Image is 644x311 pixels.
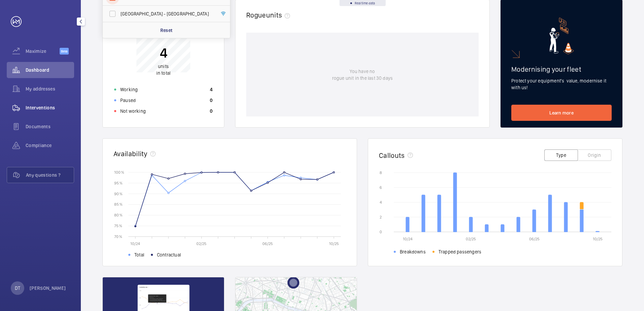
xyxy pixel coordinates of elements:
text: 100 % [114,170,124,174]
h2: Modernising your fleet [511,65,612,73]
text: 8 [380,170,382,175]
text: 0 [380,230,382,234]
p: Not working [120,108,146,114]
p: [PERSON_NAME] [30,285,66,291]
text: 2 [380,215,382,219]
p: Paused [120,97,136,104]
p: You have no rogue unit in the last 30 days [332,68,393,81]
h2: Callouts [379,151,405,160]
p: in total [156,63,170,76]
a: Learn more [511,105,612,121]
span: Maximize [26,48,60,55]
p: Protect your equipment's value, modernise it with us! [511,77,612,91]
button: Type [544,149,578,161]
span: Beta [60,48,69,55]
p: DT [15,285,20,291]
text: 70 % [114,234,122,239]
span: Compliance [26,142,74,149]
span: units [266,11,293,19]
p: 0 [210,108,213,114]
span: Any questions ? [26,172,74,178]
text: 10/24 [130,241,140,246]
h2: Rogue [246,11,293,19]
span: Dashboard [26,67,74,73]
span: Interventions [26,104,74,111]
span: [GEOGRAPHIC_DATA] - [GEOGRAPHIC_DATA] [121,10,213,17]
span: Trapped passengers [439,248,481,255]
text: 85 % [114,202,123,207]
span: Breakdowns [400,248,426,255]
span: Total [134,251,144,258]
span: My addresses [26,85,74,92]
h2: Availability [114,149,148,158]
p: 0 [210,97,213,104]
text: 02/25 [196,241,206,246]
text: 80 % [114,213,123,217]
text: 10/24 [403,237,413,241]
text: 06/25 [262,241,273,246]
p: Working [120,86,138,93]
text: 02/25 [466,237,476,241]
text: 75 % [114,223,122,228]
span: units [158,64,169,69]
text: 10/25 [329,241,339,246]
span: Contractual [157,251,181,258]
text: 4 [380,200,382,205]
button: Origin [578,149,611,161]
img: marketing-card.svg [549,18,574,54]
p: 4 [210,86,213,93]
text: 06/25 [529,237,540,241]
text: 10/25 [593,237,603,241]
span: Documents [26,123,74,130]
p: 4 [156,44,170,61]
text: 90 % [114,191,123,196]
text: 95 % [114,180,123,185]
p: Reset [160,27,173,34]
text: 6 [380,185,382,190]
